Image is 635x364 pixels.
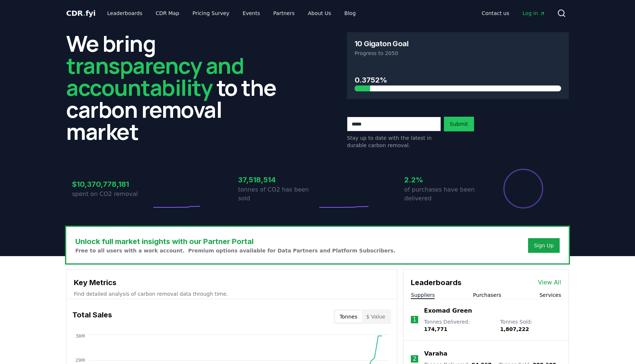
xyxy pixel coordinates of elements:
[72,190,151,199] p: spent on CO2 removal
[75,358,85,363] tspan: 29M
[66,50,244,102] span: transparency and accountability
[75,247,395,254] p: Free to all users with a work account. Premium options available for Data Partners and Platform S...
[476,7,515,20] a: Contact us
[72,179,151,190] h3: $10,370,778,181
[411,291,435,299] button: Suppliers
[75,236,395,247] h3: Unlock full market insights with our Partner Portal
[404,174,484,185] h3: 2.2%
[517,7,551,20] a: Log in
[355,50,561,57] p: Progress to 2050
[335,311,362,323] button: Tonnes
[476,7,551,20] nav: Main
[74,290,390,298] p: Find detailed analysis of carbon removal data through time.
[539,291,561,299] button: Services
[411,277,462,288] h3: Leaderboards
[237,7,266,20] a: Events
[500,318,561,333] p: Tonnes Sold :
[355,40,408,47] h3: 10 Gigaton Goal
[413,315,416,324] p: 1
[66,9,96,18] span: CDR fyi
[83,9,86,18] span: .
[238,185,317,203] p: tonnes of CO2 has been sold
[404,185,484,203] p: of purchases have been delivered
[187,7,235,20] a: Pricing Survey
[473,291,501,299] button: Purchasers
[302,7,337,20] a: About Us
[503,168,544,209] div: Percentage of sales delivered
[424,318,493,333] p: Tonnes Delivered :
[338,7,362,20] a: Blog
[500,326,529,332] span: 1,807,222
[444,117,474,131] button: Submit
[534,242,554,249] a: Sign Up
[528,238,560,253] button: Sign Up
[238,174,317,185] h3: 37,518,514
[424,306,472,315] a: Exomad Green
[66,32,288,142] h2: We bring to the carbon removal market
[424,326,448,332] span: 174,771
[413,354,416,363] p: 2
[347,134,441,149] p: Stay up to date with the latest in durable carbon removal.
[362,311,390,323] button: $ Value
[101,7,148,20] a: Leaderboards
[523,10,545,17] span: Log in
[66,8,96,18] a: CDR.fyi
[74,277,390,288] h3: Key Metrics
[101,7,362,20] nav: Main
[72,309,112,324] h3: Total Sales
[150,7,185,20] a: CDR Map
[424,349,447,358] a: Varaha
[75,334,85,339] tspan: 38M
[538,278,561,287] a: View All
[268,7,301,20] a: Partners
[355,74,561,85] h3: 0.3752%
